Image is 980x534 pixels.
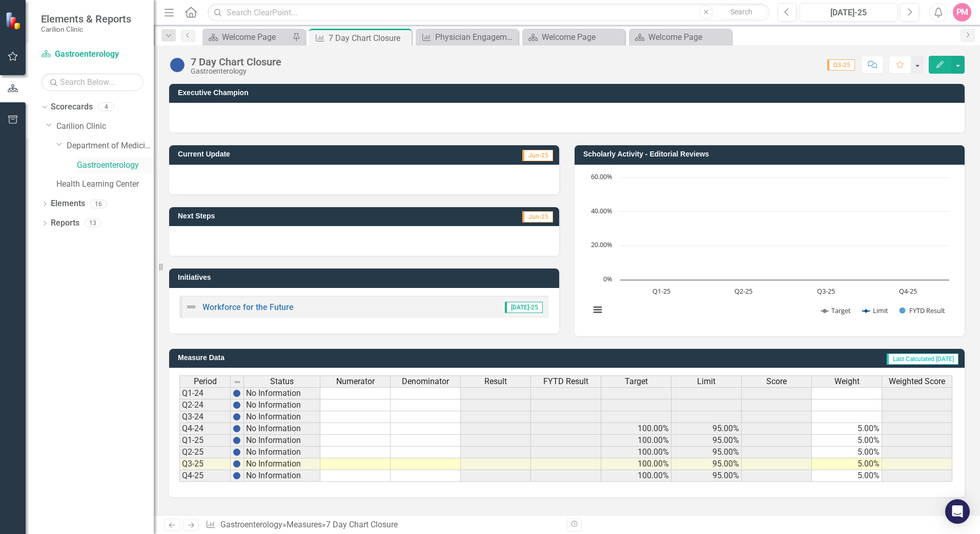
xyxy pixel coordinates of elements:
[585,172,954,326] div: Chart. Highcharts interactive chart.
[98,103,114,112] div: 4
[522,211,553,222] span: Jun-25
[329,32,409,44] div: 7 Day Chart Closure
[178,354,483,362] h3: Measure Data
[834,377,860,386] span: Weight
[899,286,917,296] text: Q4-25
[233,389,241,397] img: BgCOk07PiH71IgAAAABJRU5ErkJggg==
[522,150,553,161] span: Jun-25
[800,3,897,21] button: [DATE]-25
[179,435,231,447] td: Q1-25
[67,140,154,152] a: Department of Medicine
[697,377,716,386] span: Limit
[244,399,320,411] td: No Information
[233,378,241,386] img: 8DAGhfEEPCf229AAAAAElFTkSuQmCC
[179,423,231,435] td: Q4-24
[222,31,290,43] div: Welcome Page
[191,56,281,68] div: 7 Day Chart Closure
[585,172,954,326] svg: Interactive chart
[185,301,197,313] img: Not Defined
[953,3,971,21] button: PM
[817,286,835,296] text: Q3-25
[821,306,851,315] button: Show Target
[542,31,622,43] div: Welcome Page
[287,520,322,529] a: Measures
[887,353,958,365] span: Last Calculated [DATE]
[244,387,320,399] td: No Information
[179,447,231,458] td: Q2-25
[631,31,729,43] a: Welcome Page
[178,89,959,97] h3: Executive Champion
[827,59,855,71] span: Q3-25
[648,31,729,43] div: Welcome Page
[205,31,290,43] a: Welcome Page
[51,101,93,113] a: Scorecards
[543,377,588,386] span: FYTD Result
[179,411,231,423] td: Q3-24
[900,306,946,315] button: Show FYTD Result
[625,377,648,386] span: Target
[671,470,742,482] td: 95.00%
[652,286,670,296] text: Q1-25
[77,160,154,171] a: Gastroenterology
[402,377,449,386] span: Denominator
[202,302,294,312] a: Workforce for the Future
[233,448,241,456] img: BgCOk07PiH71IgAAAABJRU5ErkJggg==
[56,179,154,190] a: Health Learning Center
[435,31,516,43] div: Physician Engagement in Fellowship Conferences
[51,217,79,229] a: Reports
[179,399,231,411] td: Q2-24
[812,423,882,435] td: 5.00%
[5,12,23,30] img: ClearPoint Strategy
[233,425,241,433] img: BgCOk07PiH71IgAAAABJRU5ErkJggg==
[766,377,787,386] span: Score
[591,172,612,181] text: 60.00%
[601,447,671,458] td: 100.00%
[208,4,770,21] input: Search ClearPoint...
[601,470,671,482] td: 100.00%
[484,377,507,386] span: Result
[233,436,241,444] img: BgCOk07PiH71IgAAAABJRU5ErkJggg==
[41,49,144,60] a: Gastroenterology
[812,435,882,447] td: 5.00%
[244,447,320,458] td: No Information
[889,377,945,386] span: Weighted Score
[233,472,241,480] img: BgCOk07PiH71IgAAAABJRU5ErkJggg==
[505,302,543,313] span: [DATE]-25
[583,150,959,158] h3: Scholarly Activity - Editorial Reviews
[85,219,101,228] div: 13
[244,458,320,470] td: No Information
[179,458,231,470] td: Q3-25
[41,13,131,25] span: Elements & Reports
[326,520,398,529] div: 7 Day Chart Closure
[41,73,144,91] input: Search Below...
[601,435,671,447] td: 100.00%
[56,121,154,132] a: Carilion Clinic
[730,8,752,16] span: Search
[194,377,217,386] span: Period
[601,458,671,470] td: 100.00%
[244,423,320,435] td: No Information
[525,31,622,43] a: Welcome Page
[812,458,882,470] td: 5.00%
[590,303,605,317] button: View chart menu, Chart
[812,470,882,482] td: 5.00%
[191,68,281,75] div: Gastroenterology
[90,199,107,208] div: 16
[734,286,752,296] text: Q2-25
[671,435,742,447] td: 95.00%
[591,240,612,249] text: 20.00%
[812,447,882,458] td: 5.00%
[336,377,375,386] span: Numerator
[601,423,671,435] td: 100.00%
[233,413,241,421] img: BgCOk07PiH71IgAAAABJRU5ErkJggg==
[244,470,320,482] td: No Information
[863,306,888,315] button: Show Limit
[178,212,380,220] h3: Next Steps
[179,470,231,482] td: Q4-25
[418,31,516,43] a: Physician Engagement in Fellowship Conferences
[671,423,742,435] td: 95.00%
[803,7,894,19] div: [DATE]-25
[244,411,320,423] td: No Information
[169,57,186,73] img: No Information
